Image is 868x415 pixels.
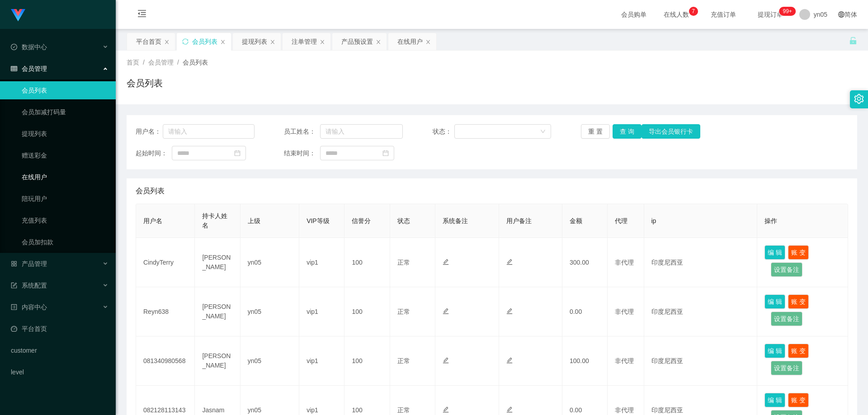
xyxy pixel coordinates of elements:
button: 设置备注 [771,312,802,326]
i: 图标: menu-fold [127,0,157,29]
a: 会员列表 [22,81,108,99]
span: 会员列表 [183,59,208,66]
sup: 7 [689,7,698,16]
h1: 会员列表 [127,76,163,90]
i: 图标: calendar [234,150,241,156]
span: 非代理 [615,406,634,414]
div: 提现列表 [242,33,267,50]
img: logo.9652507e.png [11,9,25,22]
span: 信誉分 [352,217,371,224]
button: 编 辑 [764,245,785,260]
div: 产品预设置 [341,33,373,50]
td: Reyn638 [136,287,195,336]
i: 图标: table [11,65,17,72]
i: 图标: edit [443,406,449,413]
input: 请输入 [320,124,403,139]
i: 图标: setting [854,94,864,104]
span: 上级 [248,217,260,224]
div: 在线用户 [397,33,423,50]
span: 系统配置 [11,282,47,289]
td: 081340980568 [136,336,195,386]
div: 注单管理 [292,33,317,50]
i: 图标: calendar [382,150,389,156]
td: [PERSON_NAME] [195,238,240,287]
i: 图标: close [220,39,226,45]
button: 导出会员银行卡 [642,124,700,139]
span: 结束时间： [284,149,320,158]
span: 会员列表 [136,186,165,196]
td: 印度尼西亚 [644,238,758,287]
span: 代理 [615,217,627,224]
a: 会员加减打码量 [22,103,108,121]
input: 请输入 [163,124,255,139]
td: vip1 [299,336,344,386]
i: 图标: edit [443,308,449,314]
div: 平台首页 [136,33,161,50]
i: 图标: edit [506,357,513,364]
button: 账 变 [788,344,809,358]
td: vip1 [299,287,344,336]
span: 用户名： [136,127,163,136]
span: 非代理 [615,308,634,315]
span: 会员管理 [11,65,47,72]
td: 印度尼西亚 [644,336,758,386]
button: 账 变 [788,245,809,260]
span: 非代理 [615,259,634,266]
td: 0.00 [562,287,608,336]
div: 会员列表 [192,33,217,50]
a: 会员加扣款 [22,233,108,251]
span: 用户备注 [506,217,532,224]
sup: 286 [779,7,795,16]
i: 图标: edit [506,308,513,314]
span: 正常 [397,406,410,414]
a: 陪玩用户 [22,190,108,208]
span: 非代理 [615,357,634,364]
span: 员工姓名： [284,127,320,136]
span: 正常 [397,259,410,266]
td: [PERSON_NAME] [195,336,240,386]
i: 图标: edit [506,406,513,413]
td: 100 [344,238,390,287]
button: 设置备注 [771,361,802,375]
span: 内容中心 [11,303,47,311]
span: 数据中心 [11,43,47,51]
i: 图标: down [540,129,546,135]
td: 印度尼西亚 [644,287,758,336]
button: 账 变 [788,294,809,309]
td: 100 [344,336,390,386]
span: / [177,59,179,66]
i: 图标: close [425,39,431,45]
td: CindyTerry [136,238,195,287]
span: 起始时间： [136,149,172,158]
a: 提现列表 [22,125,108,143]
i: 图标: edit [443,259,449,265]
i: 图标: global [838,11,844,18]
span: 充值订单 [706,11,741,18]
span: 产品管理 [11,260,47,267]
span: 状态： [433,127,455,136]
a: 充值列表 [22,211,108,229]
button: 账 变 [788,393,809,407]
i: 图标: sync [182,38,189,45]
i: 图标: close [320,39,325,45]
span: ip [651,217,656,224]
td: [PERSON_NAME] [195,287,240,336]
a: level [11,363,108,381]
span: 在线人数 [659,11,693,18]
button: 查 询 [613,124,642,139]
button: 编 辑 [764,294,785,309]
a: customer [11,341,108,359]
td: yn05 [241,336,299,386]
i: 图标: close [164,39,170,45]
span: 正常 [397,308,410,315]
i: 图标: edit [443,357,449,364]
td: vip1 [299,238,344,287]
span: 会员管理 [148,59,174,66]
button: 设置备注 [771,262,802,277]
i: 图标: close [270,39,275,45]
i: 图标: check-circle-o [11,44,17,50]
span: / [143,59,145,66]
span: 正常 [397,357,410,364]
i: 图标: profile [11,304,17,310]
a: 图标: dashboard平台首页 [11,320,108,338]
